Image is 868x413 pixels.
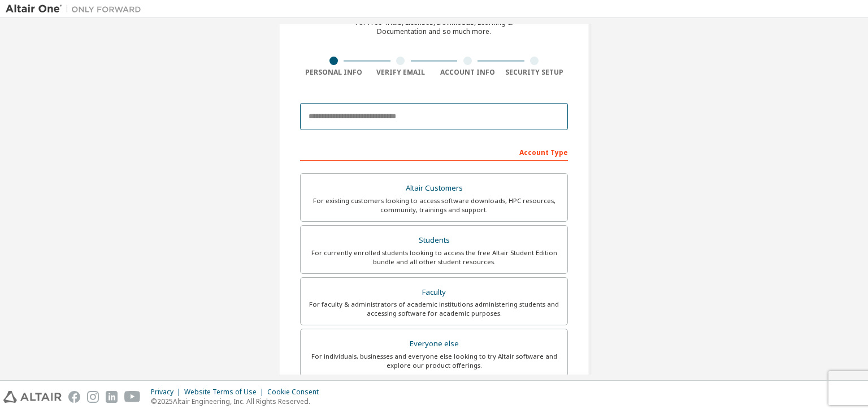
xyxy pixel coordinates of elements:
[307,180,561,196] div: Altair Customers
[307,336,561,352] div: Everyone else
[501,68,568,77] div: Security Setup
[151,397,325,406] p: © 2025 Altair Engineering, Inc. All Rights Reserved.
[87,391,99,403] img: instagram.svg
[6,3,147,15] img: Altair One
[307,285,561,300] div: Faculty
[300,68,367,77] div: Personal Info
[434,68,501,77] div: Account Info
[300,143,568,161] div: Account Type
[355,18,513,36] div: For Free Trials, Licenses, Downloads, Learning & Documentation and so much more.
[124,391,141,403] img: youtube.svg
[184,388,267,397] div: Website Terms of Use
[367,68,435,77] div: Verify Email
[307,233,561,248] div: Students
[267,388,325,397] div: Cookie Consent
[307,352,561,370] div: For individuals, businesses and everyone else looking to try Altair software and explore our prod...
[3,391,62,403] img: altair_logo.svg
[307,300,561,318] div: For faculty & administrators of academic institutions administering students and accessing softwa...
[68,391,80,403] img: facebook.svg
[307,248,561,266] div: For currently enrolled students looking to access the free Altair Student Edition bundle and all ...
[151,388,184,397] div: Privacy
[106,391,118,403] img: linkedin.svg
[307,196,561,214] div: For existing customers looking to access software downloads, HPC resources, community, trainings ...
